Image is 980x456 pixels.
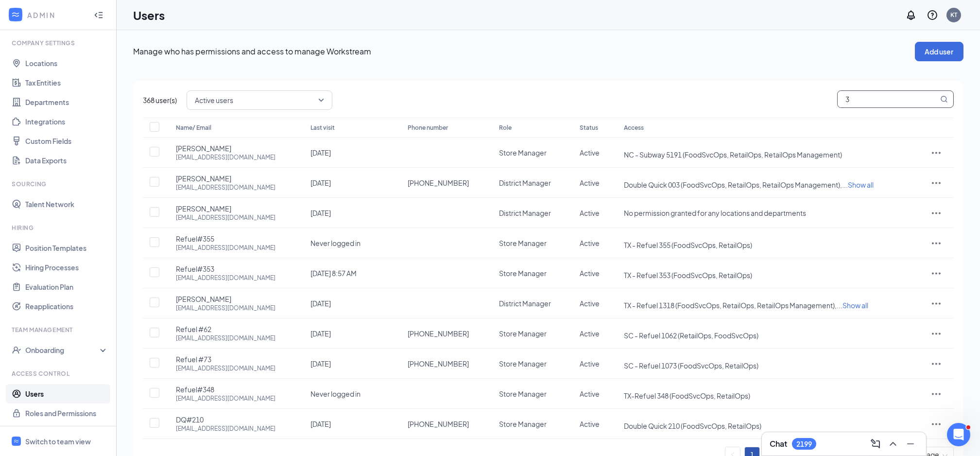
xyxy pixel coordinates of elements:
[176,385,214,394] span: Refuel#348
[950,11,957,19] div: KT
[310,420,331,428] span: [DATE]
[27,10,85,20] div: ADMIN
[176,324,211,334] span: Refuel #62
[12,369,106,378] div: Access control
[25,384,108,403] a: Users
[310,329,331,338] span: [DATE]
[580,299,600,308] span: Active
[903,436,918,452] button: Minimize
[176,153,275,161] div: [EMAIL_ADDRESS][DOMAIN_NAME]
[499,389,547,398] span: Store Manager
[13,438,19,444] svg: WorkstreamLogo
[143,95,177,105] span: 368 user(s)
[580,209,600,217] span: Active
[176,304,275,312] div: [EMAIL_ADDRESS][DOMAIN_NAME]
[499,299,551,308] span: District Manager
[580,420,600,428] span: Active
[25,92,108,112] a: Departments
[842,180,874,189] span: ...
[310,389,361,398] span: Never logged in
[837,301,868,310] span: ...
[176,394,275,403] div: [EMAIL_ADDRESS][DOMAIN_NAME]
[624,180,842,189] span: Double Quick 003 (FoodSvcOps, RetailOps, RetailOps Management),
[176,204,231,213] span: [PERSON_NAME]
[12,326,106,334] div: Team Management
[838,91,938,107] input: Search users
[25,437,91,446] div: Switch to team view
[930,388,942,400] svg: ActionsIcon
[930,418,942,430] svg: ActionsIcon
[624,209,806,217] span: No permission granted for any locations and departments
[930,177,942,189] svg: ActionsIcon
[905,9,917,21] svg: Notifications
[12,39,106,47] div: Company Settings
[930,237,942,249] svg: ActionsIcon
[499,122,560,134] div: Role
[947,423,970,446] iframe: Intercom live chat
[310,269,357,278] span: [DATE] 8:57 AM
[580,178,600,187] span: Active
[624,271,752,280] span: TX - Refuel 353 (FoodSvcOps, RetailOps)
[499,359,547,368] span: Store Manager
[195,93,233,107] span: Active users
[310,209,331,217] span: [DATE]
[176,234,214,244] span: Refuel#355
[133,7,165,23] h1: Users
[570,118,615,138] th: Status
[11,10,20,19] svg: WorkstreamLogo
[499,269,547,278] span: Store Manager
[408,359,469,368] span: [PHONE_NUMBER]
[94,10,103,20] svg: Collapse
[499,420,547,428] span: Store Manager
[25,345,100,355] div: Onboarding
[25,297,108,316] a: Reapplications
[930,298,942,309] svg: ActionsIcon
[624,150,842,159] span: NC - Subway 5191 (FoodSvcOps, RetailOps, RetailOps Management)
[930,358,942,369] svg: ActionsIcon
[25,194,108,214] a: Talent Network
[930,328,942,339] svg: ActionsIcon
[12,345,21,355] svg: UserCheck
[25,258,108,277] a: Hiring Processes
[842,301,868,310] span: Show all
[870,438,881,450] svg: ComposeMessage
[12,224,106,232] div: Hiring
[176,264,214,274] span: Refuel#353
[176,183,275,192] div: [EMAIL_ADDRESS][DOMAIN_NAME]
[868,436,883,452] button: ComposeMessage
[310,122,388,134] div: Last visit
[176,143,231,153] span: [PERSON_NAME]
[624,361,758,370] span: SC - Refuel 1073 (FoodSvcOps, RetailOps)
[796,440,812,448] div: 2199
[614,118,918,138] th: Access
[624,331,758,340] span: SC - Refuel 1062 (RetailOps, FoodSvcOps)
[930,207,942,219] svg: ActionsIcon
[25,112,108,131] a: Integrations
[930,147,942,158] svg: ActionsIcon
[580,269,600,278] span: Active
[12,180,106,188] div: Sourcing
[310,299,331,308] span: [DATE]
[885,436,901,452] button: ChevronUp
[176,354,211,364] span: Refuel #73
[499,209,551,217] span: District Manager
[176,364,275,372] div: [EMAIL_ADDRESS][DOMAIN_NAME]
[580,389,600,398] span: Active
[887,438,899,450] svg: ChevronUp
[25,53,108,73] a: Locations
[905,438,916,450] svg: Minimize
[133,46,915,57] p: Manage who has permissions and access to manage Workstream
[499,178,551,187] span: District Manager
[176,334,275,342] div: [EMAIL_ADDRESS][DOMAIN_NAME]
[580,239,600,247] span: Active
[176,274,275,282] div: [EMAIL_ADDRESS][DOMAIN_NAME]
[176,415,204,424] span: DQ#210
[176,122,291,134] div: Name/ Email
[176,244,275,252] div: [EMAIL_ADDRESS][DOMAIN_NAME]
[25,151,108,170] a: Data Exports
[310,148,331,157] span: [DATE]
[927,9,938,21] svg: QuestionInfo
[915,42,963,61] button: Add user
[499,239,547,247] span: Store Manager
[580,148,600,157] span: Active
